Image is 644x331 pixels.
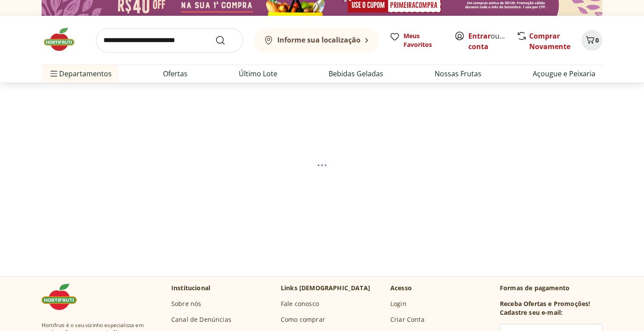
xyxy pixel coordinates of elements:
button: Submit Search [215,35,236,46]
p: Formas de pagamento [500,284,602,292]
button: Carrinho [581,30,602,51]
a: Criar conta [468,31,517,51]
a: Criar Conta [390,315,425,324]
button: Informe sua localização [254,28,379,53]
p: Acesso [390,284,412,292]
h3: Cadastre seu e-mail: [500,308,563,317]
p: Institucional [171,284,210,292]
img: Hortifruti [42,284,85,310]
a: Comprar Novamente [529,31,570,51]
a: Açougue e Peixaria [533,68,595,79]
a: Ofertas [163,68,188,79]
button: Menu [49,63,59,84]
a: Login [390,299,407,308]
a: Fale conosco [281,299,319,308]
a: Sobre nós [171,299,201,308]
span: ou [468,31,507,52]
h3: Receba Ofertas e Promoções! [500,299,590,308]
a: Último Lote [239,68,277,79]
input: search [96,28,243,53]
img: Hortifruti [42,26,85,53]
span: Departamentos [49,63,112,84]
a: Canal de Denúncias [171,315,231,324]
p: Links [DEMOGRAPHIC_DATA] [281,284,370,292]
span: 0 [595,36,599,44]
a: Entrar [468,31,491,41]
a: Como comprar [281,315,325,324]
a: Nossas Frutas [435,68,481,79]
span: Meus Favoritos [403,32,444,49]
a: Bebidas Geladas [329,68,383,79]
a: Meus Favoritos [389,32,444,49]
b: Informe sua localização [277,35,361,45]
